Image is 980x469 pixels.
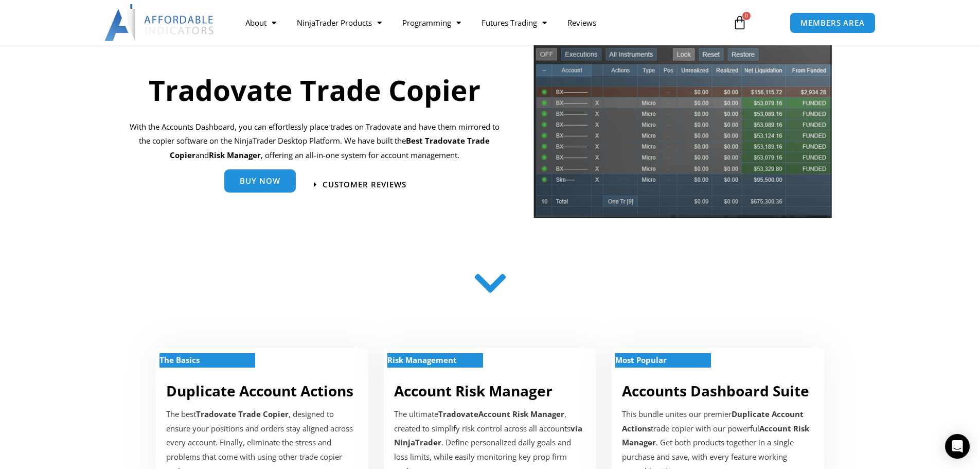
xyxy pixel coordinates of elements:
strong: Tradovate Trade Copier [196,409,289,419]
div: Open Intercom Messenger [945,434,970,459]
strong: Account Risk Manager [478,409,564,419]
a: Reviews [557,11,607,34]
strong: Risk Manager [209,150,261,160]
h1: Tradovate Trade Copier [128,70,502,110]
p: With the Accounts Dashboard, you can effortlessly place trades on Tradovate and have them mirrore... [128,120,502,163]
strong: The Basics [159,355,200,365]
strong: Duplicate Account Actions [622,409,804,433]
a: Accounts Dashboard Suite [622,381,809,401]
a: Duplicate Account Actions [166,381,353,401]
img: tradecopier | Affordable Indicators – NinjaTrader [532,43,833,227]
span: Buy Now [240,177,280,185]
img: LogoAI | Affordable Indicators – NinjaTrader [104,4,215,41]
a: NinjaTrader Products [287,11,392,34]
a: Customer Reviews [314,181,406,188]
a: MEMBERS AREA [790,12,876,33]
a: Account Risk Manager [394,381,553,401]
a: Buy Now [224,169,296,193]
a: Futures Trading [471,11,557,34]
span: Customer Reviews [323,181,406,188]
strong: Most Popular [615,355,667,365]
a: Programming [392,11,471,34]
nav: Menu [235,11,721,34]
strong: Risk Management [387,355,457,365]
a: 0 [717,8,762,38]
span: 0 [742,12,751,20]
span: MEMBERS AREA [800,19,865,27]
strong: Tradovate [438,409,478,419]
a: About [235,11,287,34]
